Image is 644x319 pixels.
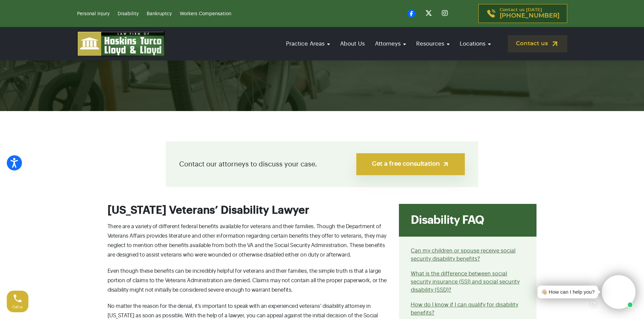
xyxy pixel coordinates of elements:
p: There are a variety of different federal benefits available for veterans and their families. Thou... [108,222,391,260]
a: Locations [456,34,494,53]
div: 👋🏼 How can I help you? [541,288,595,296]
div: Disability FAQ [399,204,536,237]
span: Call us [13,305,23,309]
a: How do I know if I can qualify for disability benefits? [411,302,518,316]
p: Contact us [DATE] [500,8,559,19]
a: Practice Areas [283,34,333,53]
a: Bankruptcy [147,11,172,16]
a: Attorneys [372,34,409,53]
div: Contact our attorneys to discuss your case. [166,141,478,187]
img: arrow-up-right-light.svg [442,161,449,168]
a: Personal Injury [77,11,110,16]
span: [PHONE_NUMBER] [500,12,559,19]
a: Resources [413,34,453,53]
a: Get a free consultation [356,153,465,175]
p: Even though these benefits can be incredibly helpful for veterans and their families, the simple ... [108,266,391,295]
h2: [US_STATE] Veterans’ Disability Lawyer [108,204,391,217]
a: Open chat [586,297,600,311]
a: Can my children or spouse receive social security disability benefits? [411,248,516,262]
img: logo [77,31,165,56]
a: What is the difference between social security insurance (SSI) and social security disability (SSD)? [411,271,520,293]
a: About Us [337,34,368,53]
a: Contact us [508,35,567,52]
a: Workers Compensation [180,11,231,16]
a: Disability [118,11,139,16]
a: Contact us [DATE][PHONE_NUMBER] [478,4,567,23]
